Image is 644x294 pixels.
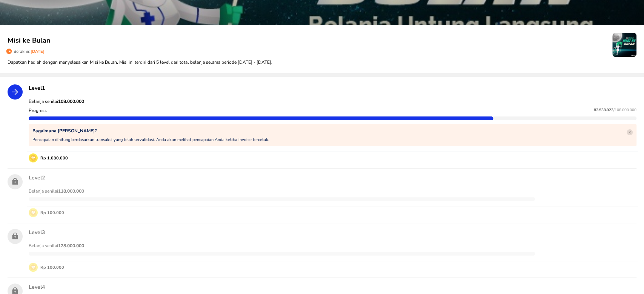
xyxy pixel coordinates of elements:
strong: 108.000.000 [58,98,84,104]
p: Level 2 [29,174,636,181]
span: [DATE] [31,49,45,54]
p: Progress [29,107,47,113]
p: Misi ke Bulan [8,35,612,46]
span: Belanja senilai [29,243,84,249]
p: Level 1 [29,84,636,92]
span: Belanja senilai [29,98,84,104]
p: Bagaimana [PERSON_NAME]? [32,128,269,134]
p: Rp 1.080.000 [38,155,68,161]
span: / 108.000.000 [613,107,636,113]
p: Level 4 [29,283,636,291]
img: mission-icon-21530 [612,33,636,57]
strong: 118.000.000 [58,188,84,194]
span: Belanja senilai [29,188,84,194]
p: Berakhir: [14,49,45,54]
p: Level 3 [29,229,636,236]
span: 82.538.923 [594,107,613,113]
p: Rp 100.000 [38,210,64,216]
p: Dapatkan hadiah dengan menyelesaikan Misi ke Bulan. Misi ini terdiri dari 5 level dari total bela... [8,59,636,66]
p: Pencapaian dihitung berdasarkan transaksi yang telah tervalidasi. Anda akan melihat pencapaian An... [32,137,269,142]
p: Rp 100.000 [38,264,64,271]
strong: 128.000.000 [58,243,84,249]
